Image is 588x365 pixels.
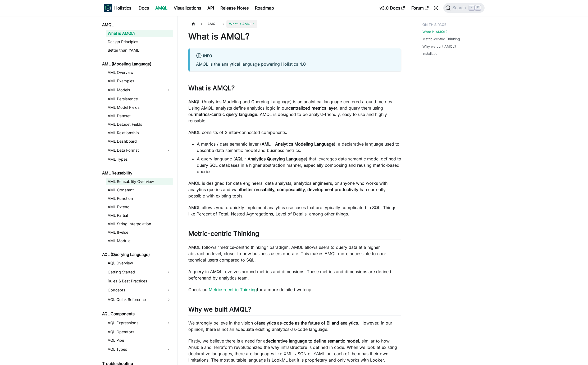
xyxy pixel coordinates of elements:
a: AMQL [101,21,173,29]
button: Expand sidebar category 'AML Data Format' [163,146,173,155]
button: Expand sidebar category 'AQL Expressions' [163,319,173,327]
button: Switch between dark and light mode (currently light mode) [432,4,440,12]
li: A query language ( ) that leverages data semantic model defined to query SQL databases in a highe... [197,156,401,175]
a: AML Data Format [106,146,163,155]
div: info [196,53,395,60]
a: AQL (Querying Language) [101,251,173,258]
a: What is AMQL? [106,30,173,37]
p: AMQL consists of 2 inter-connected components: [188,129,401,136]
a: AML Examples [106,77,173,85]
a: Docs [135,4,152,12]
a: Installation [422,51,440,56]
p: AMQL is the analytical language powering Holistics 4.0 [196,61,395,67]
a: AQL Quick Reference [106,295,173,304]
a: Forum [408,4,432,12]
li: A metrics / data semantic layer ( ): a declarative language used to describe data semantic model ... [197,141,401,154]
img: Holistics [104,4,112,12]
kbd: ⌘ [469,5,474,10]
a: AML Extend [106,203,173,211]
p: Firstly, we believe there is a need for a , similar to how Ansible and Terraform revolutionized t... [188,338,401,363]
kbd: K [475,5,481,10]
a: AML Dataset Fields [106,121,173,128]
strong: declarative language to define semantic model [266,338,359,344]
button: Search (Command+K) [443,3,484,13]
strong: AQL - Analytics Querying Language [235,156,306,161]
p: A query in AMQL revolves around metrics and dimensions. These metrics and dimensions are defined ... [188,268,401,281]
a: Visualizations [171,4,204,12]
a: Getting Started [106,268,163,276]
a: AQL Components [101,310,173,318]
span: AMQL [205,20,220,28]
a: AML Persistence [106,95,173,103]
a: AML Reusability [101,169,173,177]
button: Expand sidebar category 'AQL Types' [163,345,173,354]
a: AML Dashboard [106,138,173,145]
b: Holistics [114,5,131,11]
h2: Why we built AMQL? [188,305,401,316]
a: AML Function [106,195,173,202]
strong: AML - Analytics Modeling Language [262,141,334,147]
a: AQL Overview [106,259,173,267]
p: We strongly believe in the vision of . However, in our opinion, there is not an adequate existing... [188,320,401,332]
a: AML Module [106,237,173,245]
p: AMQL (Analytics Modeling and Querying Language) is an analytical language centered around metrics... [188,98,401,124]
nav: Breadcrumbs [188,20,401,28]
p: AMQL is designed for data engineers, data analysts, analytics engineers, or anyone who works with... [188,180,401,199]
h2: Metric-centric Thinking [188,230,401,240]
h2: What is AMQL? [188,84,401,94]
button: Expand sidebar category 'Getting Started' [163,268,173,276]
a: Release Notes [217,4,252,12]
a: HolisticsHolistics [104,4,131,12]
a: AML Constant [106,186,173,194]
a: AMQL [152,4,171,12]
a: AML If-else [106,229,173,236]
a: Roadmap [252,4,277,12]
a: AML String Interpolation [106,220,173,228]
a: AML (Modeling Language) [101,60,173,68]
a: AQL Types [106,345,163,354]
p: Check out for a more detailed writeup. [188,286,401,293]
a: Rules & Best Practices [106,277,173,285]
a: Concepts [106,286,163,294]
a: AML Reusability Overview [106,178,173,185]
a: What is AMQL? [422,29,448,34]
a: Metrics-centric Thinking [209,287,257,292]
a: AML Models [106,86,163,94]
a: AQL Expressions [106,319,163,327]
strong: better reusability, composability, development productivity [241,187,358,192]
a: AML Dataset [106,112,173,120]
a: AML Relationship [106,129,173,137]
p: AMQL allows you to quickly implement analytics use cases that are typically complicated in SQL. T... [188,204,401,217]
a: AQL Pipe [106,337,173,344]
a: AML Types [106,156,173,163]
a: AQL Operators [106,328,173,336]
a: v3.0 Docs [376,4,408,12]
button: Expand sidebar category 'AML Models' [163,86,173,94]
span: Search [451,6,469,10]
button: Expand sidebar category 'Concepts' [163,286,173,294]
a: AML Model Fields [106,104,173,111]
h1: What is AMQL? [188,31,401,42]
a: Design Principles [106,38,173,46]
p: AMQL follows “metrics-centric thinking” paradigm. AMQL allows users to query data at a higher abs... [188,244,401,263]
strong: metrics-centric query language [195,112,257,117]
a: AML Partial [106,212,173,219]
nav: Docs sidebar [98,16,178,365]
span: What is AMQL? [226,20,257,28]
a: Better than YAML [106,47,173,54]
a: Metric-centric Thinking [422,37,460,42]
strong: analytics as-code as the future of BI and analytics [258,320,358,326]
a: Home page [188,20,198,28]
strong: centralized metrics layer [288,105,337,111]
a: API [204,4,217,12]
a: AML Overview [106,69,173,76]
a: Why we built AMQL? [422,44,456,49]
